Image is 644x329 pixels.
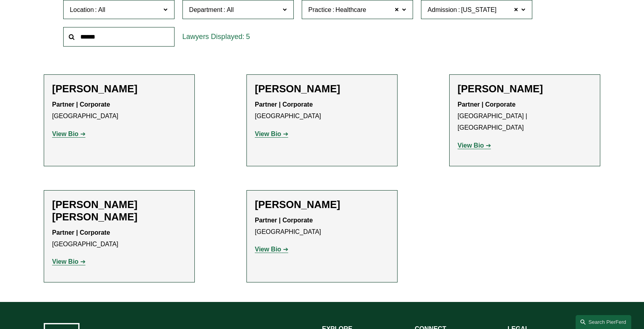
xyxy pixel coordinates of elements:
a: View Bio [52,258,85,265]
strong: Partner | Corporate [458,101,516,108]
h2: [PERSON_NAME] [52,83,186,95]
strong: Partner | Corporate [255,101,313,108]
strong: View Bio [458,142,484,149]
p: [GEOGRAPHIC_DATA] [52,227,186,250]
p: [GEOGRAPHIC_DATA] [255,99,389,122]
strong: View Bio [255,246,281,253]
span: Healthcare [336,5,366,15]
h2: [PERSON_NAME] [PERSON_NAME] [52,199,186,223]
p: [GEOGRAPHIC_DATA] [52,99,186,122]
h2: [PERSON_NAME] [255,83,389,95]
strong: View Bio [52,258,78,265]
h2: [PERSON_NAME] [255,199,389,211]
a: View Bio [458,142,491,149]
a: View Bio [255,130,288,137]
strong: Partner | Corporate [52,229,110,236]
strong: View Bio [255,130,281,137]
p: [GEOGRAPHIC_DATA] | [GEOGRAPHIC_DATA] [458,99,592,133]
span: [US_STATE] [461,5,497,15]
strong: Partner | Corporate [52,101,110,108]
a: Search this site [576,315,631,329]
a: View Bio [255,246,288,253]
h2: [PERSON_NAME] [458,83,592,95]
span: Location [70,6,94,13]
span: 5 [246,33,250,41]
a: View Bio [52,130,85,137]
span: Department [189,6,223,13]
strong: Partner | Corporate [255,217,313,224]
span: Admission [428,6,457,13]
strong: View Bio [52,130,78,137]
p: [GEOGRAPHIC_DATA] [255,215,389,238]
span: Practice [308,6,332,13]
